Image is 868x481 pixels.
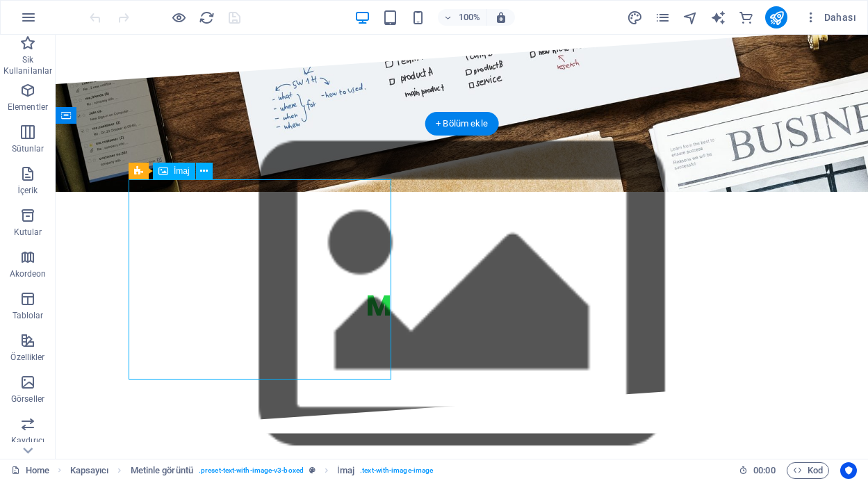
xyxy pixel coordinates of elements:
[17,185,38,196] p: İçerik
[14,227,42,238] p: Kutular
[70,462,434,479] nav: breadcrumb
[793,462,823,479] span: Kod
[626,9,643,26] button: design
[738,10,754,26] i: Ticaret
[170,9,187,26] button: Ön izleme modundan çıkıp düzenlemeye devam etmek için buraya tıklayın
[11,435,44,446] p: Kaydırıcı
[425,112,499,136] div: + Bölüm ekle
[840,462,857,479] button: Usercentrics
[682,9,698,26] button: navigator
[753,462,775,479] span: 00 00
[804,10,856,24] span: Dahası
[799,6,862,28] button: Dahası
[627,10,643,26] i: Tasarım (Ctrl+Alt+Y)
[654,9,671,26] button: pages
[70,462,109,479] span: Seçmek için tıkla. Düzenlemek için çift tıkla
[765,6,787,28] button: publish
[199,10,215,26] i: Sayfayı yeniden yükleyin
[10,268,47,279] p: Akordeon
[438,9,487,26] button: 100%
[13,310,44,321] p: Tablolar
[12,143,44,154] p: Sütunlar
[131,462,193,479] span: Seçmek için tıkla. Düzenlemek için çift tıkla
[710,10,726,26] i: AI Writer
[710,9,726,26] button: text_generator
[198,9,215,26] button: reload
[655,10,671,26] i: Sayfalar (Ctrl+Alt+S)
[360,462,433,479] span: . text-with-image-image
[682,10,698,26] i: Navigatör
[769,10,785,26] i: Yayınla
[11,462,49,479] a: Seçimi iptal etmek için tıkla. Sayfaları açmak için çift tıkla
[309,466,316,474] i: Bu element, özelleştirilebilir bir ön ayar
[495,11,507,24] i: Yeniden boyutlandırmada yakınlaştırma düzeyini seçilen cihaza uyacak şekilde otomatik olarak ayarla.
[787,462,829,479] button: Kod
[763,465,765,475] span: :
[737,9,754,26] button: commerce
[199,462,304,479] span: . preset-text-with-image-v3-boxed
[459,9,481,26] h6: 100%
[739,462,776,479] h6: Oturum süresi
[11,393,44,405] p: Görseller
[8,101,48,113] p: Elementler
[174,167,190,175] span: İmaj
[10,352,44,363] p: Özellikler
[337,462,354,479] span: Seçmek için tıkla. Düzenlemek için çift tıkla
